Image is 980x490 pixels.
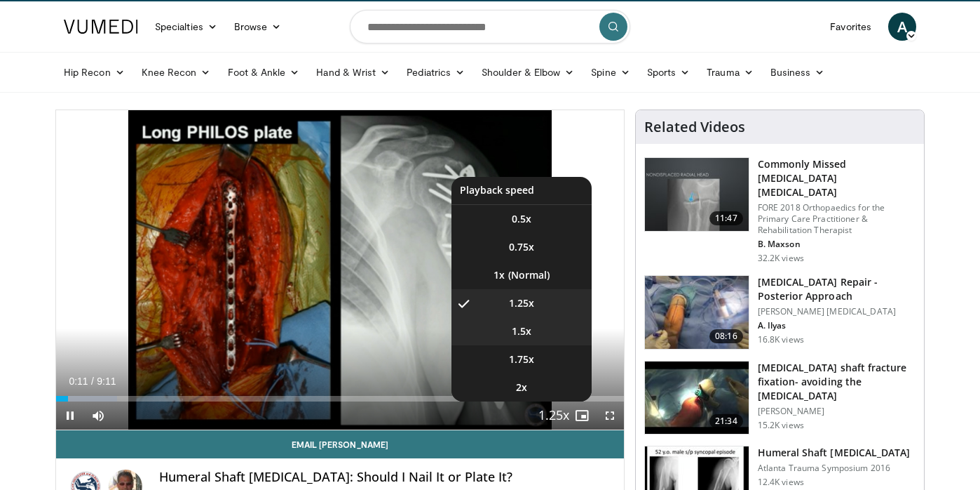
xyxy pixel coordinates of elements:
[758,253,804,264] p: 32.2K views
[709,211,743,225] span: 11:47
[698,58,762,86] a: Trauma
[762,58,833,86] a: Business
[644,119,745,135] h4: Related Videos
[583,58,638,86] a: Spine
[516,380,527,395] span: 2x
[147,13,226,41] a: Specialties
[758,202,916,236] p: FORE 2018 Orthopaedics for the Primary Care Practitioner & Rehabilitation Therapist
[473,58,583,86] a: Shoulder & Elbow
[133,58,219,86] a: Knee Recon
[97,376,116,387] span: 9:11
[758,334,804,345] p: 16.8K views
[159,470,613,485] h4: Humeral Shaft [MEDICAL_DATA]: Should I Nail It or Plate It?
[758,275,916,303] h3: [MEDICAL_DATA] Repair - Posterior Approach
[568,402,596,430] button: Enable picture-in-picture mode
[540,402,568,430] button: Playback Rate
[91,376,94,387] span: /
[55,58,133,86] a: Hip Recon
[226,13,290,41] a: Browse
[645,276,749,349] img: 2d9d5c8a-c6e4-4c2d-a054-0024870ca918.150x105_q85_crop-smart_upscale.jpg
[512,324,531,338] span: 1.5x
[758,320,916,331] p: A. Ilyas
[64,20,138,34] img: VuMedi Logo
[56,430,624,458] a: Email [PERSON_NAME]
[639,58,699,86] a: Sports
[56,402,84,430] button: Pause
[758,477,804,488] p: 12.4K views
[56,110,624,430] video-js: Video Player
[822,13,880,41] a: Favorites
[645,158,749,231] img: b2c65235-e098-4cd2-ab0f-914df5e3e270.150x105_q85_crop-smart_upscale.jpg
[758,361,916,403] h3: [MEDICAL_DATA] shaft fracture fixation- avoiding the [MEDICAL_DATA]
[645,362,749,435] img: 242296_0001_1.png.150x105_q85_crop-smart_upscale.jpg
[308,58,398,86] a: Hand & Wrist
[69,376,88,387] span: 0:11
[758,406,916,417] p: [PERSON_NAME]
[758,446,911,460] h3: Humeral Shaft [MEDICAL_DATA]
[758,463,911,474] p: Atlanta Trauma Symposium 2016
[398,58,473,86] a: Pediatrics
[509,296,534,310] span: 1.25x
[596,402,624,430] button: Fullscreen
[219,58,308,86] a: Foot & Ankle
[509,352,534,366] span: 1.75x
[512,212,531,226] span: 0.5x
[758,420,804,431] p: 15.2K views
[644,361,916,435] a: 21:34 [MEDICAL_DATA] shaft fracture fixation- avoiding the [MEDICAL_DATA] [PERSON_NAME] 15.2K views
[56,396,624,402] div: Progress Bar
[644,275,916,350] a: 08:16 [MEDICAL_DATA] Repair - Posterior Approach [PERSON_NAME] [MEDICAL_DATA] A. Ilyas 16.8K views
[758,239,916,250] p: B. Maxson
[84,402,112,430] button: Mute
[758,157,916,199] h3: Commonly Missed [MEDICAL_DATA] [MEDICAL_DATA]
[709,329,743,343] span: 08:16
[758,306,916,317] p: [PERSON_NAME] [MEDICAL_DATA]
[509,240,534,254] span: 0.75x
[888,13,916,41] a: A
[709,414,743,428] span: 21:34
[494,268,505,282] span: 1x
[350,10,630,44] input: Search topics, interventions
[644,157,916,264] a: 11:47 Commonly Missed [MEDICAL_DATA] [MEDICAL_DATA] FORE 2018 Orthopaedics for the Primary Care P...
